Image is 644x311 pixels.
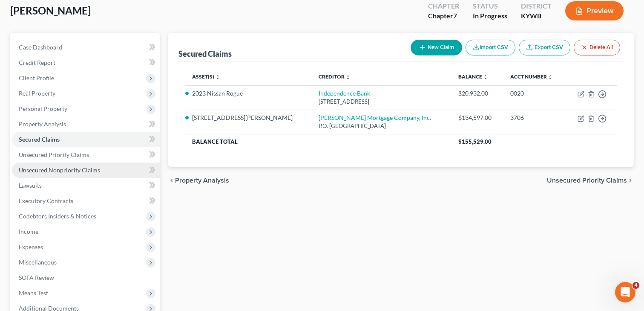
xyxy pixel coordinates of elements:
i: unfold_more [345,75,351,80]
span: SOFA Review [19,274,54,281]
i: unfold_more [215,75,220,80]
div: 0020 [510,89,559,98]
span: Personal Property [19,105,67,112]
span: Unsecured Priority Claims [19,151,89,158]
span: Means Test [19,289,48,296]
i: unfold_more [483,75,488,80]
span: Client Profile [19,74,54,81]
th: Balance Total [185,134,451,149]
div: KYWB [521,11,552,21]
div: $20,932.00 [458,89,497,98]
button: Unsecured Priority Claims chevron_right [547,177,634,184]
button: New Claim [411,40,462,55]
span: Real Property [19,90,55,97]
a: Acct Number unfold_more [510,73,553,80]
span: Credit Report [19,59,55,66]
span: Miscellaneous [19,259,57,266]
a: Creditor unfold_more [319,73,351,80]
a: Lawsuits [12,178,160,193]
span: Property Analysis [175,177,229,184]
span: Lawsuits [19,182,42,189]
a: Asset(s) unfold_more [192,73,220,80]
div: Secured Claims [178,49,232,59]
div: Status [473,1,507,11]
a: Case Dashboard [12,40,160,55]
span: Expenses [19,243,43,250]
a: Unsecured Priority Claims [12,147,160,163]
a: Unsecured Nonpriority Claims [12,163,160,178]
a: Secured Claims [12,132,160,147]
a: Balance unfold_more [458,73,488,80]
span: Secured Claims [19,136,60,143]
span: [PERSON_NAME] [10,4,91,17]
i: chevron_left [168,177,175,184]
button: Preview [565,1,624,20]
i: chevron_right [627,177,634,184]
span: Unsecured Nonpriority Claims [19,166,100,174]
span: Codebtors Insiders & Notices [19,212,96,220]
li: 2023 Nissan Rogue [192,89,305,98]
a: SOFA Review [12,270,160,285]
i: unfold_more [548,75,553,80]
div: [STREET_ADDRESS] [319,98,445,106]
span: Property Analysis [19,120,66,128]
button: Import CSV [466,40,515,55]
a: Executory Contracts [12,193,160,209]
div: In Progress [473,11,507,21]
div: 3706 [510,113,559,122]
a: Property Analysis [12,116,160,132]
div: Chapter [428,11,459,21]
div: Chapter [428,1,459,11]
span: 4 [632,282,639,289]
a: Export CSV [519,40,570,55]
span: $155,529.00 [458,138,492,145]
span: 7 [453,12,457,20]
div: P.O. [GEOGRAPHIC_DATA] [319,122,445,130]
span: Case Dashboard [19,44,62,51]
a: Independence Bank [319,90,370,97]
div: District [521,1,552,11]
div: $134,597.00 [458,113,497,122]
span: Executory Contracts [19,197,73,204]
button: Delete All [574,40,620,55]
span: Unsecured Priority Claims [547,177,627,184]
a: Credit Report [12,55,160,70]
a: [PERSON_NAME] Mortgage Company, Inc. [319,114,431,121]
button: chevron_left Property Analysis [168,177,229,184]
iframe: Intercom live chat [615,282,635,302]
li: [STREET_ADDRESS][PERSON_NAME] [192,113,305,122]
span: Income [19,228,38,235]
